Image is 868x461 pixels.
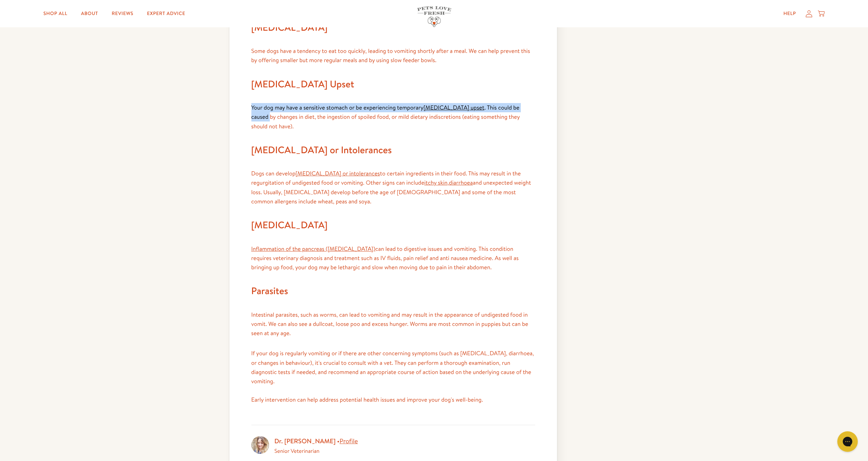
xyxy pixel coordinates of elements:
[275,447,535,456] p: Senior Veterinarian
[339,437,358,446] a: Profile
[142,7,191,20] a: Expert Advice
[251,244,535,272] p: can lead to digestive issues and vomiting. This condition requires veterinary diagnosis and treat...
[449,179,473,187] a: diarrhoea
[106,7,139,20] a: Reviews
[834,429,861,454] iframe: Gorgias live chat messenger
[251,436,269,454] img: Dr. Linda Simon
[251,103,535,131] p: Your dog may have a sensitive stomach or be experiencing temporary . This could be caused by chan...
[251,217,535,233] h2: [MEDICAL_DATA]
[275,436,535,447] h3: Dr. [PERSON_NAME] •
[251,46,535,65] p: Some dogs have a tendency to eat too quickly, leading to vomiting shortly after a meal. We can he...
[38,7,73,20] a: Shop All
[251,310,535,338] p: Intestinal parasites, such as worms, can lead to vomiting and may result in the appearance of und...
[424,179,447,187] a: itchy skin
[417,6,451,27] img: Pets Love Fresh
[251,283,535,299] h2: Parasites
[251,245,376,253] a: Inflammation of the pancreas ([MEDICAL_DATA])
[75,7,103,20] a: About
[251,142,535,158] h2: [MEDICAL_DATA] or Intolerances
[251,349,535,414] p: If your dog is regularly vomiting or if there are other concerning symptoms (such as [MEDICAL_DAT...
[251,169,535,206] p: Dogs can develop to certain ingredients in their food. This may result in the regurgitation of un...
[322,320,333,328] a: coat
[424,104,484,112] a: [MEDICAL_DATA] upset
[251,76,535,92] h2: [MEDICAL_DATA] Upset
[251,19,535,36] h2: [MEDICAL_DATA]
[778,7,801,20] a: Help
[296,170,380,177] a: [MEDICAL_DATA] or intolerances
